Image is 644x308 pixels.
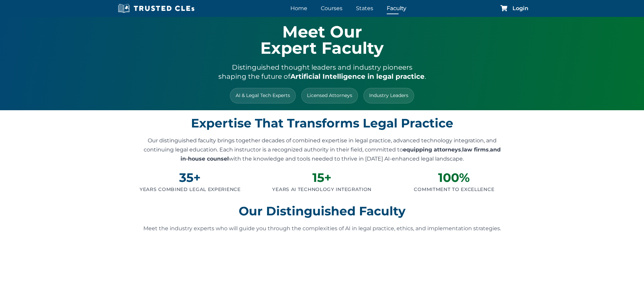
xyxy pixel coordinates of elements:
[261,171,383,184] div: 15+
[129,186,251,193] div: Years Combined Legal Experience
[3,205,641,217] h3: Our Distinguished Faculty
[230,88,296,103] span: AI & Legal Tech Experts
[129,117,515,129] h3: Expertise That Transforms Legal Practice
[393,186,515,193] div: Commitment to Excellence
[116,3,197,14] img: Trusted CLEs
[301,88,358,103] span: Licensed Attorneys
[319,3,344,13] a: Courses
[24,224,620,233] p: Meet the industry experts who will guide you through the complexities of AI in legal practice, et...
[512,6,528,11] a: Login
[290,72,425,80] strong: Artificial Intelligence in legal practice
[385,3,408,13] a: Faculty
[261,186,383,193] div: Years AI Technology Integration
[129,24,515,56] h2: Meet Our Expert Faculty
[393,171,515,184] div: 100%
[462,146,489,153] strong: law firms
[129,171,251,184] div: 35+
[403,146,461,153] strong: equipping attorneys
[289,3,309,13] a: Home
[354,3,375,13] a: States
[129,63,515,81] p: Distinguished thought leaders and industry pioneers shaping the future of .
[363,88,414,103] span: Industry Leaders
[140,136,505,164] p: Our distinguished faculty brings together decades of combined expertise in legal practice, advanc...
